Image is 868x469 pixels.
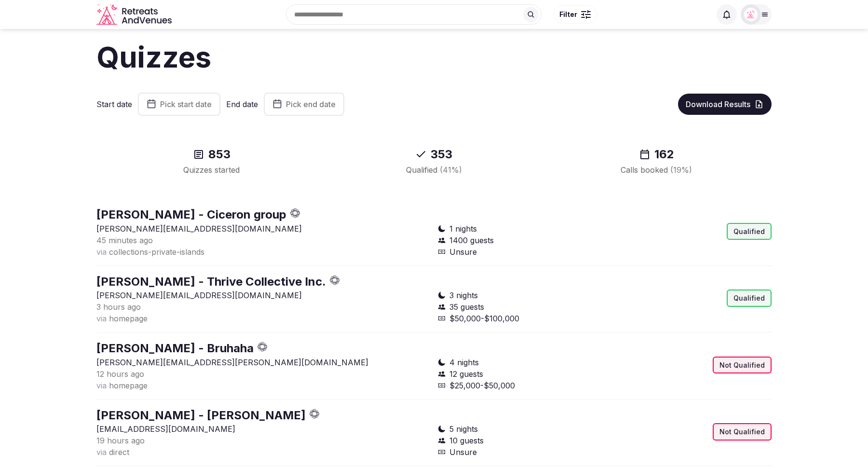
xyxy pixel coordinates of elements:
button: [PERSON_NAME] - Bruhaha [96,340,254,357]
span: via [96,447,107,457]
div: 162 [557,147,756,162]
span: via [96,381,107,390]
p: [EMAIL_ADDRESS][DOMAIN_NAME] [96,423,430,435]
div: Not Qualified [713,423,772,441]
span: 12 guests [449,368,483,380]
p: [PERSON_NAME][EMAIL_ADDRESS][PERSON_NAME][DOMAIN_NAME] [96,357,430,368]
button: [PERSON_NAME] - Thrive Collective Inc. [96,274,326,290]
span: homepage [109,314,148,323]
h1: Quizzes [96,37,772,77]
span: Pick end date [286,99,336,109]
div: Qualified [334,164,533,176]
a: [PERSON_NAME] - Thrive Collective Inc. [96,275,326,289]
div: Unsure [438,446,601,458]
span: 3 hours ago [96,302,141,312]
button: Pick start date [138,93,220,116]
a: [PERSON_NAME] - Bruhaha [96,341,254,355]
span: collections-private-islands [109,247,204,257]
img: Matt Grant Oakes [744,8,758,21]
button: Download Results [678,94,772,115]
a: Visit the homepage [96,4,174,26]
label: Start date [96,99,132,110]
span: ( 41 %) [440,165,462,175]
div: Qualified [727,290,772,307]
div: Quizzes started [112,164,311,176]
span: via [96,247,107,257]
span: homepage [109,381,148,390]
span: 1400 guests [449,234,494,246]
span: via [96,314,107,323]
span: 19 hours ago [96,436,145,445]
div: Qualified [727,223,772,240]
span: 1 nights [449,223,477,234]
span: 12 hours ago [96,369,144,379]
span: direct [109,447,129,457]
span: 45 minutes ago [96,235,153,245]
button: 19 hours ago [96,435,145,446]
span: 5 nights [449,423,478,435]
a: [PERSON_NAME] - Ciceron group [96,207,286,221]
a: [PERSON_NAME] - [PERSON_NAME] [96,408,306,422]
button: Pick end date [264,93,344,116]
div: 853 [112,147,311,162]
button: [PERSON_NAME] - Ciceron group [96,207,286,223]
label: End date [226,99,258,110]
span: 35 guests [449,301,484,313]
button: 3 hours ago [96,301,141,313]
div: Unsure [438,246,601,258]
span: Pick start date [160,99,212,109]
span: 3 nights [449,290,478,301]
button: Filter [553,5,597,24]
button: 12 hours ago [96,368,144,380]
div: $50,000-$100,000 [438,313,601,324]
div: 353 [334,147,533,162]
svg: Retreats and Venues company logo [96,4,174,26]
span: Download Results [686,99,750,109]
div: $25,000-$50,000 [438,380,601,391]
p: [PERSON_NAME][EMAIL_ADDRESS][DOMAIN_NAME] [96,223,430,234]
div: Calls booked [557,164,756,176]
div: Not Qualified [713,357,772,374]
button: [PERSON_NAME] - [PERSON_NAME] [96,407,306,424]
span: ( 19 %) [670,165,692,175]
button: 45 minutes ago [96,234,153,246]
span: 10 guests [449,435,484,446]
p: [PERSON_NAME][EMAIL_ADDRESS][DOMAIN_NAME] [96,290,430,301]
span: Filter [559,10,577,19]
span: 4 nights [449,357,479,368]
